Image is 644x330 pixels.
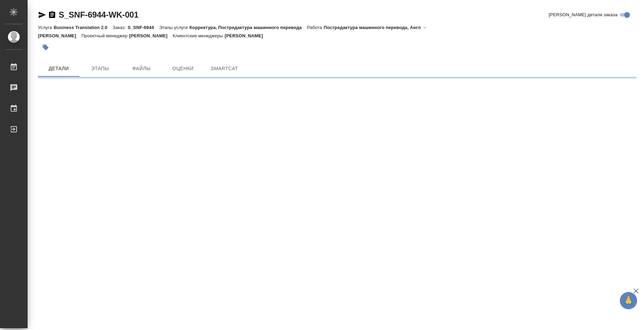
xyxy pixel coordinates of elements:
button: Скопировать ссылку для ЯМессенджера [38,11,46,19]
p: [PERSON_NAME] [129,33,173,38]
span: Оценки [166,64,199,73]
button: 🙏 [620,292,637,309]
span: Файлы [125,64,158,73]
span: Детали [42,64,75,73]
button: Скопировать ссылку [48,11,56,19]
span: [PERSON_NAME] детали заказа [549,11,617,18]
a: S_SNF-6944-WK-001 [59,10,138,19]
p: Этапы услуги [159,25,189,30]
p: Работа [307,25,324,30]
button: Добавить тэг [38,40,53,55]
p: Корректура, Постредактура машинного перевода [189,25,307,30]
p: S_SNF-6944 [128,25,159,30]
p: Проектный менеджер [81,33,129,38]
p: [PERSON_NAME] [225,33,268,38]
span: 🙏 [623,293,634,308]
p: Business Translation 2.0 [53,25,113,30]
p: Услуга [38,25,53,30]
p: Клиентские менеджеры [173,33,225,38]
span: SmartCat [208,64,241,73]
span: Этапы [84,64,117,73]
p: Заказ: [113,25,127,30]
